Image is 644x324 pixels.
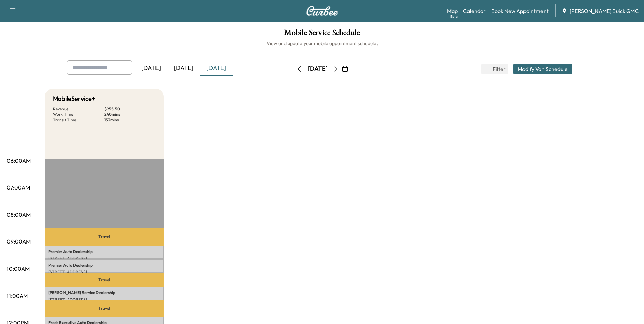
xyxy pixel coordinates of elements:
[48,297,160,302] p: [STREET_ADDRESS]
[7,157,31,165] p: 06:00AM
[450,14,458,19] div: Beta
[53,106,104,112] p: Revenue
[48,256,160,261] p: [STREET_ADDRESS]
[306,6,338,16] img: Curbee Logo
[481,64,508,74] button: Filter
[167,60,200,76] div: [DATE]
[135,60,167,76] div: [DATE]
[447,7,458,15] a: MapBeta
[513,64,572,74] button: Modify Van Schedule
[104,112,155,117] p: 240 mins
[53,112,104,117] p: Work Time
[570,7,639,15] span: [PERSON_NAME] Buick GMC
[104,106,155,112] p: $ 955.50
[200,60,233,76] div: [DATE]
[48,263,160,268] p: Premier Auto Dealership
[7,40,637,47] h6: View and update your mobile appointment schedule.
[308,65,328,73] div: [DATE]
[463,7,486,15] a: Calendar
[493,65,505,73] span: Filter
[48,290,160,295] p: [PERSON_NAME] Service Dealership
[53,117,104,123] p: Transit Time
[491,7,549,15] a: Book New Appointment
[45,273,164,287] p: Travel
[53,94,95,104] h5: MobileService+
[7,183,30,192] p: 07:00AM
[7,237,31,246] p: 09:00AM
[104,117,155,123] p: 153 mins
[48,269,160,275] p: [STREET_ADDRESS]
[7,292,28,300] p: 11:00AM
[45,300,164,316] p: Travel
[48,249,160,254] p: Premier Auto Dealership
[45,228,164,245] p: Travel
[7,29,637,40] h1: Mobile Service Schedule
[7,265,30,273] p: 10:00AM
[7,211,31,219] p: 08:00AM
